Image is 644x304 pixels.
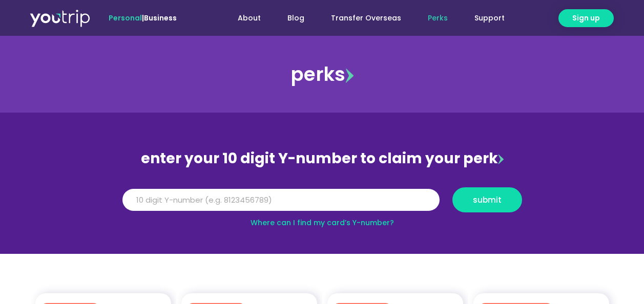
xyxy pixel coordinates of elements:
a: Blog [274,9,318,28]
a: Perks [414,9,461,28]
a: Where can I find my card’s Y-number? [251,218,394,228]
a: Transfer Overseas [318,9,414,28]
span: submit [473,196,502,204]
input: 10 digit Y-number (e.g. 8123456789) [122,189,440,211]
span: | [109,13,177,23]
div: enter your 10 digit Y-number to claim your perk [117,145,527,172]
nav: Menu [204,9,518,28]
a: Sign up [558,9,614,27]
span: Sign up [572,13,600,24]
button: submit [452,187,522,212]
form: Y Number [122,187,522,220]
span: Personal [109,13,142,23]
a: Business [144,13,177,23]
a: About [224,9,274,28]
a: Support [461,9,518,28]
